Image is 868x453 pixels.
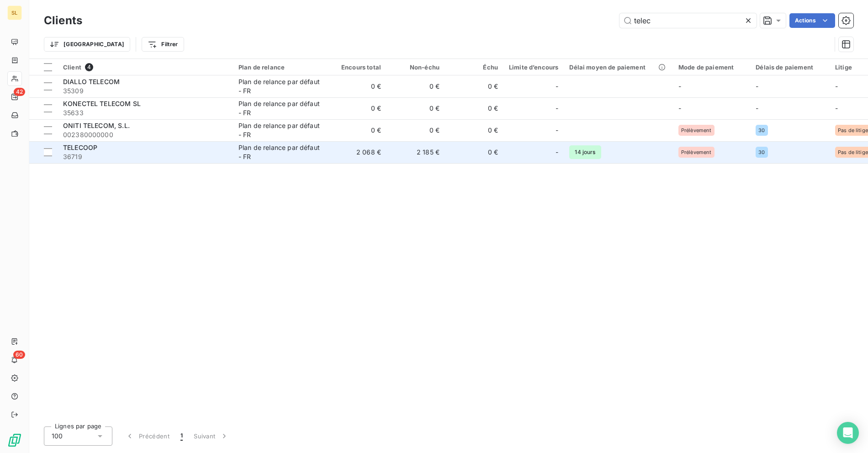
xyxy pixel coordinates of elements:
[7,433,22,448] img: Logo LeanPay
[175,426,188,446] button: 1
[188,426,234,446] button: Suivant
[120,426,175,446] button: Précédent
[85,63,93,71] span: 4
[386,141,445,163] td: 2 185 €
[142,37,184,52] button: Filtrer
[386,75,445,97] td: 0 €
[44,37,130,52] button: [GEOGRAPHIC_DATA]
[758,128,765,133] span: 30
[63,122,130,129] span: ONITI TELECOM, S.L.
[13,351,25,359] span: 60
[63,144,97,151] span: TELECOOP
[838,128,868,133] span: Pas de litige
[63,100,141,107] span: KONECTEL TELECOM SL
[445,97,503,119] td: 0 €
[63,78,120,85] span: DIALLO TELECOM
[569,64,667,71] div: Délai moyen de paiement
[837,422,859,444] div: Open Intercom Messenger
[386,119,445,141] td: 0 €
[838,149,868,155] span: Pas de litige
[450,64,498,71] div: Échu
[238,143,323,161] div: Plan de relance par défaut - FR
[678,82,681,90] span: -
[835,104,838,112] span: -
[7,90,21,104] a: 42
[556,126,558,135] span: -
[758,149,765,155] span: 30
[333,64,381,71] div: Encours total
[556,104,558,113] span: -
[238,99,323,117] div: Plan de relance par défaut - FR
[756,82,758,90] span: -
[789,13,835,28] button: Actions
[569,145,601,159] span: 14 jours
[681,149,712,155] span: Prélèvement
[238,77,323,96] div: Plan de relance par défaut - FR
[63,152,228,161] span: 36719
[328,75,386,97] td: 0 €
[63,64,81,71] span: Client
[445,141,503,163] td: 0 €
[44,12,82,29] h3: Clients
[238,121,323,139] div: Plan de relance par défaut - FR
[678,104,681,112] span: -
[509,64,558,71] div: Limite d’encours
[756,104,758,112] span: -
[7,5,22,20] div: SL
[14,88,25,96] span: 42
[63,86,228,96] span: 35309
[835,82,838,90] span: -
[619,13,757,28] input: Rechercher
[681,128,712,133] span: Prélèvement
[386,97,445,119] td: 0 €
[63,130,228,139] span: 002380000000
[328,119,386,141] td: 0 €
[180,432,183,441] span: 1
[445,119,503,141] td: 0 €
[678,64,745,71] div: Mode de paiement
[556,148,558,157] span: -
[52,432,63,441] span: 100
[63,108,228,117] span: 35633
[328,141,386,163] td: 2 068 €
[445,75,503,97] td: 0 €
[756,64,824,71] div: Délais de paiement
[238,64,323,71] div: Plan de relance
[392,64,439,71] div: Non-échu
[556,82,558,91] span: -
[328,97,386,119] td: 0 €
